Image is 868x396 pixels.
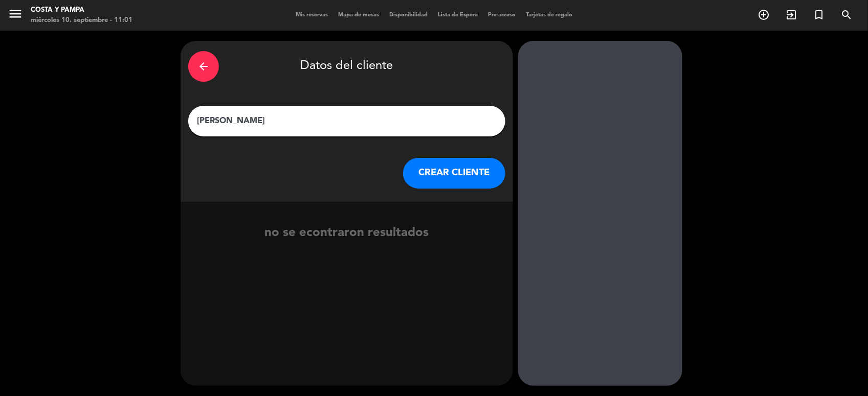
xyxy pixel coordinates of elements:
[31,15,132,26] div: miércoles 10. septiembre - 11:01
[188,49,505,84] div: Datos del cliente
[333,12,384,18] span: Mapa de mesas
[840,9,853,21] i: search
[521,12,577,18] span: Tarjetas de regalo
[433,12,483,18] span: Lista de Espera
[785,9,797,21] i: exit_to_app
[291,12,333,18] span: Mis reservas
[8,6,23,21] i: menu
[483,12,521,18] span: Pre-acceso
[403,158,505,189] button: CREAR CLIENTE
[384,12,433,18] span: Disponibilidad
[31,5,132,15] div: Costa y Pampa
[758,9,770,21] i: add_circle_outline
[181,223,513,243] div: no se econtraron resultados
[813,9,825,21] i: turned_in_not
[196,114,498,128] input: Escriba nombre, correo electrónico o número de teléfono...
[8,6,23,25] button: menu
[197,60,210,73] i: arrow_back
